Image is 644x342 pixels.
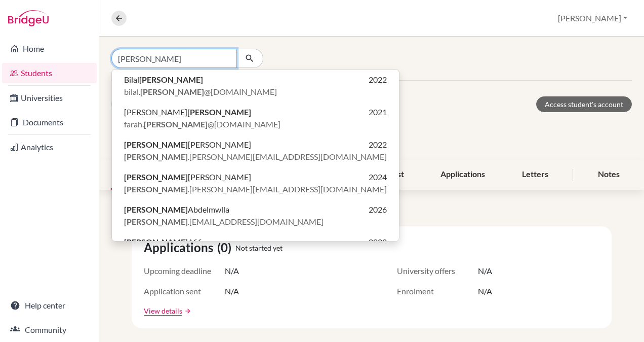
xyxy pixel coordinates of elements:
span: Bilal [124,74,203,86]
b: [PERSON_NAME] [124,217,188,226]
a: Help center [2,295,97,316]
b: [PERSON_NAME] [124,237,188,247]
span: 2021 [369,106,387,118]
div: Notes [586,160,632,190]
span: Afifi [124,236,203,248]
a: Students [2,63,97,83]
span: .[EMAIL_ADDRESS][DOMAIN_NAME] [124,216,324,228]
span: .[PERSON_NAME][EMAIL_ADDRESS][DOMAIN_NAME] [124,151,387,163]
span: 2022 [369,139,387,151]
span: N/A [225,265,239,277]
span: Applications [144,238,217,257]
span: (0) [217,238,235,257]
button: [PERSON_NAME]Afifi2022[PERSON_NAME].[EMAIL_ADDRESS][DOMAIN_NAME] [112,232,399,264]
span: [PERSON_NAME] [124,171,251,183]
input: Find student by name... [111,49,237,68]
span: 2022 [369,74,387,86]
a: View details [144,305,182,316]
button: [PERSON_NAME] [553,9,632,28]
a: Documents [2,112,97,132]
a: arrow_forward [182,307,191,315]
div: Applications [428,160,497,190]
span: farah. @[DOMAIN_NAME] [124,118,280,130]
span: University offers [397,265,478,277]
b: [PERSON_NAME] [144,119,208,129]
b: [PERSON_NAME] [124,172,188,182]
b: [PERSON_NAME] [124,140,188,149]
button: [PERSON_NAME][PERSON_NAME]2024[PERSON_NAME].[PERSON_NAME][EMAIL_ADDRESS][DOMAIN_NAME] [112,167,399,199]
span: [PERSON_NAME] [124,106,251,118]
span: N/A [478,285,492,297]
span: Abdelmwlla [124,203,229,216]
span: 2026 [369,203,387,216]
button: [PERSON_NAME]Abdelmwlla2026[PERSON_NAME].[EMAIL_ADDRESS][DOMAIN_NAME] [112,199,399,232]
b: [PERSON_NAME] [140,87,204,96]
span: Enrolment [397,285,478,297]
b: [PERSON_NAME] [124,152,188,161]
span: bilal. @[DOMAIN_NAME] [124,86,277,98]
a: Home [2,39,97,59]
span: Upcoming deadline [144,265,225,277]
span: Not started yet [235,243,283,253]
span: 2022 [369,236,387,248]
a: Analytics [2,137,97,157]
div: Letters [510,160,560,190]
span: 2024 [369,171,387,183]
span: .[PERSON_NAME][EMAIL_ADDRESS][DOMAIN_NAME] [124,183,387,195]
a: Community [2,320,97,340]
span: [PERSON_NAME] [124,139,251,151]
span: Application sent [144,285,225,297]
b: [PERSON_NAME] [139,75,203,84]
img: Bridge-U [8,10,49,26]
b: [PERSON_NAME] [124,184,188,194]
b: [PERSON_NAME] [187,107,251,117]
span: N/A [478,265,492,277]
button: [PERSON_NAME][PERSON_NAME]2022[PERSON_NAME].[PERSON_NAME][EMAIL_ADDRESS][DOMAIN_NAME] [112,134,399,167]
a: Universities [2,88,97,108]
b: [PERSON_NAME] [124,204,188,214]
button: [PERSON_NAME][PERSON_NAME]2021farah.[PERSON_NAME]@[DOMAIN_NAME] [112,102,399,134]
span: N/A [225,285,239,297]
a: Access student's account [536,96,632,112]
button: Bilal[PERSON_NAME]2022bilal.[PERSON_NAME]@[DOMAIN_NAME] [112,70,399,102]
